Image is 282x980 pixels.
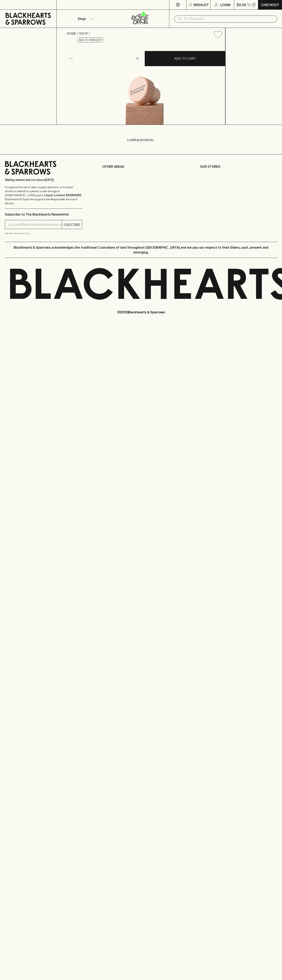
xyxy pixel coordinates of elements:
p: Shop [78,16,86,21]
p: OTHER AREAS [102,164,180,169]
button: Add to wishlist [212,29,224,40]
button: ADD TO CART [145,51,225,66]
p: $0.00 [237,2,246,7]
img: 34256.png [64,41,225,125]
input: Try "Pinot noir" [184,16,274,22]
p: ADD TO CART [174,56,196,61]
button: SUBSCRIBE [62,220,82,229]
button: Add to wishlist [77,38,103,42]
p: Subscribe to The Blackhearts Newsletter [5,212,82,217]
button: Shop [57,10,113,28]
p: 0 [253,4,255,6]
p: SUBSCRIBE [63,222,80,227]
p: Loading products... [4,137,278,142]
p: Sibling owned and run since [DATE] [5,178,82,182]
p: Blackhearts & Sparrows acknowledges the traditional Custodians of land throughout [GEOGRAPHIC_DAT... [8,245,274,255]
a: HOME [67,32,76,35]
p: We will never spam you [5,231,82,235]
a: SHOP [79,32,88,35]
input: e.g. jane@blackheartsandsparrows.com.au [8,221,62,228]
p: ⠀ [57,2,60,7]
p: It is against the law to sell or supply alcohol to, or to obtain alcohol on behalf of a person un... [5,185,82,205]
p: OUR STORES [200,164,277,169]
strong: Liquor License #32064953 [44,194,81,197]
p: Wishlist [194,2,209,7]
p: Login [220,2,230,7]
p: Checkout [261,2,279,7]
